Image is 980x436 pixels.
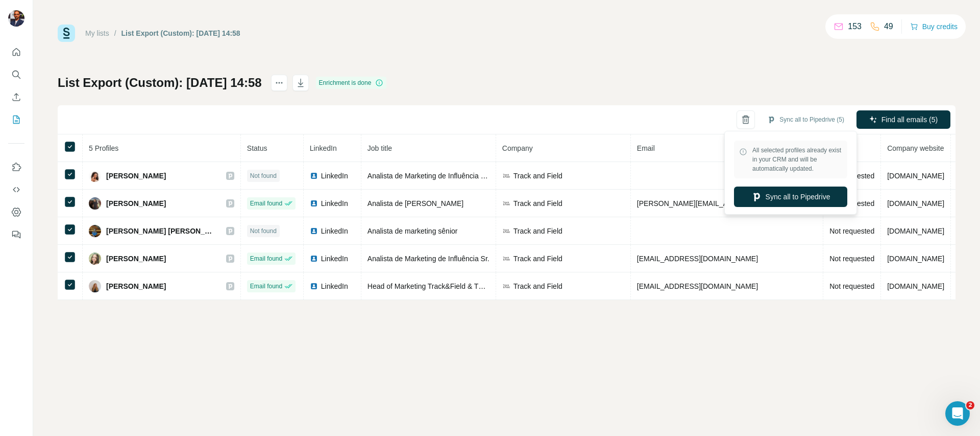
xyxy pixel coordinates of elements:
span: Not found [250,171,277,180]
span: Track and Field [513,281,562,291]
span: Not requested [829,282,874,290]
span: 5 Profiles [89,144,118,152]
img: Avatar [89,280,101,292]
button: Enrich CSV [8,88,24,106]
span: Analista de Marketing de Influência Sênior [367,172,501,180]
div: List Export (Custom): [DATE] 14:58 [121,28,240,38]
span: Email found [250,199,282,208]
span: Analista de marketing sênior [367,227,458,235]
span: [EMAIL_ADDRESS][DOMAIN_NAME] [637,282,758,290]
img: Avatar [8,10,24,27]
span: [PERSON_NAME][EMAIL_ADDRESS][DOMAIN_NAME] [637,199,817,208]
span: [DOMAIN_NAME] [887,199,944,208]
span: LinkedIn [321,198,348,209]
h1: List Export (Custom): [DATE] 14:58 [58,75,262,91]
button: My lists [8,110,24,129]
span: Track and Field [513,171,562,181]
span: Email found [250,282,282,291]
span: [DOMAIN_NAME] [887,282,944,290]
p: 49 [884,20,893,33]
button: Quick start [8,43,24,61]
span: Track and Field [513,226,562,236]
span: 2 [966,401,974,409]
img: company-logo [502,227,510,235]
button: Feedback [8,225,24,244]
span: [PERSON_NAME] [106,254,166,264]
img: company-logo [502,199,510,208]
img: Avatar [89,170,101,182]
span: Company website [887,144,944,152]
span: [PERSON_NAME] [PERSON_NAME] [106,226,216,236]
span: [PERSON_NAME] [106,198,166,209]
span: [PERSON_NAME] [106,281,166,291]
p: 153 [848,20,862,33]
button: Sync all to Pipedrive (5) [760,112,851,127]
span: Email [637,144,655,152]
button: Buy credits [910,19,958,34]
span: LinkedIn [310,144,337,152]
div: Enrichment is done [316,77,387,89]
span: Track and Field [513,198,562,209]
span: [DOMAIN_NAME] [887,227,944,235]
li: / [114,28,116,38]
img: Surfe Logo [58,25,75,42]
img: LinkedIn logo [310,282,318,290]
span: Job title [367,144,392,152]
button: Use Surfe on LinkedIn [8,158,24,176]
span: LinkedIn [321,171,348,181]
span: All selected profiles already exist in your CRM and will be automatically updated. [752,146,842,173]
span: Find all emails (5) [881,114,938,125]
img: company-logo [502,255,510,263]
button: Dashboard [8,203,24,221]
span: [DOMAIN_NAME] [887,172,944,180]
img: Avatar [89,253,101,265]
span: Company [502,144,533,152]
button: Search [8,65,24,84]
img: LinkedIn logo [310,172,318,180]
span: Analista de Marketing de Influência Sr. [367,255,489,263]
span: LinkedIn [321,226,348,236]
span: [PERSON_NAME] [106,171,166,181]
button: Use Surfe API [8,180,24,199]
img: Avatar [89,225,101,237]
span: Status [247,144,267,152]
span: [EMAIL_ADDRESS][DOMAIN_NAME] [637,255,758,263]
img: company-logo [502,282,510,290]
span: [DOMAIN_NAME] [887,255,944,263]
img: LinkedIn logo [310,255,318,263]
img: Avatar [89,197,101,210]
span: Not found [250,226,277,236]
img: LinkedIn logo [310,199,318,208]
button: Find all emails (5) [856,110,950,129]
img: company-logo [502,172,510,180]
span: Not requested [829,255,874,263]
iframe: Intercom live chat [945,401,970,426]
span: Email found [250,254,282,263]
span: Track and Field [513,254,562,264]
button: Sync all to Pipedrive [734,187,847,207]
span: Head of Marketing Track&Field & T&FCo brands [367,282,521,290]
span: Not requested [829,227,874,235]
img: LinkedIn logo [310,227,318,235]
span: LinkedIn [321,281,348,291]
span: Analista de [PERSON_NAME] [367,199,463,208]
span: LinkedIn [321,254,348,264]
a: My lists [85,29,109,37]
button: actions [271,75,287,91]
